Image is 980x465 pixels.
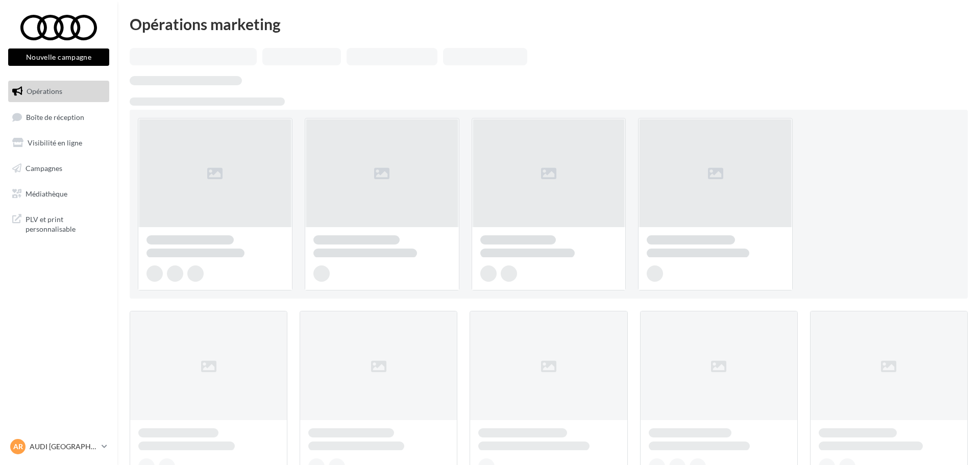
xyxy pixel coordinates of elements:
a: Opérations [6,81,111,102]
button: Nouvelle campagne [8,48,109,66]
a: PLV et print personnalisable [6,208,111,238]
p: AUDI [GEOGRAPHIC_DATA] [30,442,97,452]
span: AR [13,442,23,452]
a: Visibilité en ligne [6,132,111,154]
span: Visibilité en ligne [28,138,82,147]
a: Boîte de réception [6,106,111,128]
span: Boîte de réception [26,112,84,121]
span: Médiathèque [26,189,67,198]
a: Campagnes [6,158,111,179]
span: Opérations [27,87,62,95]
span: PLV et print personnalisable [26,212,105,234]
a: Médiathèque [6,183,111,205]
span: Campagnes [26,164,62,173]
a: AR AUDI [GEOGRAPHIC_DATA] [8,437,109,456]
div: Opérations marketing [130,16,968,32]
